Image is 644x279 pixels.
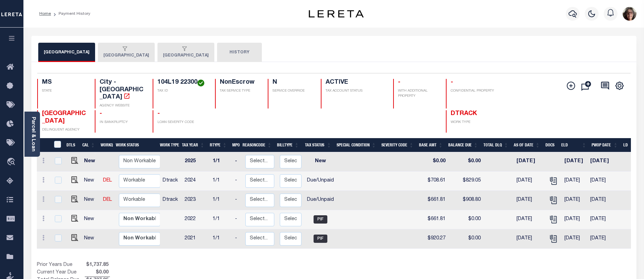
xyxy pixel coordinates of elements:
[398,79,400,85] span: -
[100,111,102,117] span: -
[621,138,637,152] th: LD: activate to sort column ascending
[98,138,113,152] th: WorkQ
[37,269,85,277] td: Current Year Due
[103,178,112,183] a: DEL
[179,138,207,152] th: Tax Year: activate to sort column ascending
[309,10,364,18] img: logo-dark.svg
[31,117,35,152] a: Parcel & Loan
[38,43,95,62] button: [GEOGRAPHIC_DATA]
[514,152,545,172] td: [DATE]
[419,191,448,210] td: $661.81
[451,79,453,85] span: -
[100,103,144,108] p: AGENCY WEBSITE
[217,43,262,62] button: HISTORY
[157,79,207,86] h4: 104L19 22300
[448,210,483,229] td: $0.00
[232,210,243,229] td: -
[232,172,243,191] td: -
[182,210,210,229] td: 2022
[220,89,259,94] p: TAX SERVICE TYPE
[98,43,155,62] button: [GEOGRAPHIC_DATA]
[157,89,207,94] p: TAX ID
[42,89,87,94] p: STATE
[514,191,545,210] td: [DATE]
[419,229,448,249] td: $920.27
[229,138,240,152] th: MPO
[64,138,80,152] th: DTLS
[80,138,98,152] th: CAL: activate to sort column ascending
[304,152,337,172] td: New
[81,172,100,191] td: New
[514,229,545,249] td: [DATE]
[314,235,327,243] span: PIF
[50,138,64,152] th: &nbsp;
[301,138,334,152] th: Tax Status: activate to sort column ascending
[562,191,587,210] td: [DATE]
[210,229,232,249] td: 1/1
[7,158,18,167] i: travel_explore
[562,152,587,172] td: [DATE]
[589,138,621,152] th: PWOP Date: activate to sort column ascending
[562,210,587,229] td: [DATE]
[514,210,545,229] td: [DATE]
[210,152,232,172] td: 1/1
[398,89,438,99] p: WITH ADDITIONAL PROPERTY
[587,210,619,229] td: [DATE]
[448,229,483,249] td: $0.00
[81,210,100,229] td: New
[334,138,379,152] th: Special Condition: activate to sort column ascending
[514,172,545,191] td: [DATE]
[37,261,85,269] td: Prior Years Due
[451,120,495,125] p: WORK TYPE
[85,261,110,269] span: $1,737.85
[42,111,86,124] span: [GEOGRAPHIC_DATA]
[182,229,210,249] td: 2021
[232,191,243,210] td: -
[210,210,232,229] td: 1/1
[314,215,327,224] span: PIF
[232,229,243,249] td: -
[232,152,243,172] td: -
[100,120,144,125] p: IN BANKRUPTCY
[160,172,182,191] td: Dtrack
[587,172,619,191] td: [DATE]
[448,172,483,191] td: $829.05
[273,79,312,86] h4: N
[42,79,87,86] h4: MS
[81,229,100,249] td: New
[559,138,589,152] th: ELD: activate to sort column ascending
[210,191,232,210] td: 1/1
[326,89,385,94] p: TAX ACCOUNT STATUS
[182,152,210,172] td: 2025
[157,43,214,62] button: [GEOGRAPHIC_DATA]
[81,152,100,172] td: New
[379,138,416,152] th: Severity Code: activate to sort column ascending
[210,172,232,191] td: 1/1
[451,89,495,94] p: CONFIDENTIAL PROPERTY
[481,138,511,152] th: Total DLQ: activate to sort column ascending
[240,138,274,152] th: ReasonCode: activate to sort column ascending
[419,210,448,229] td: $661.81
[326,79,385,86] h4: ACTIVE
[81,191,100,210] td: New
[304,191,337,210] td: Due/Unpaid
[562,172,587,191] td: [DATE]
[42,127,87,133] p: DELINQUENT AGENCY
[562,229,587,249] td: [DATE]
[157,138,179,152] th: Work Type
[511,138,543,152] th: As of Date: activate to sort column ascending
[451,111,477,117] span: DTRACK
[85,269,110,277] span: $0.00
[157,111,160,117] span: -
[419,172,448,191] td: $708.61
[182,191,210,210] td: 2023
[304,172,337,191] td: Due/Unpaid
[587,152,619,172] td: [DATE]
[39,12,51,16] a: Home
[220,79,259,86] h4: NonEscrow
[274,138,301,152] th: BillType: activate to sort column ascending
[207,138,229,152] th: RType: activate to sort column ascending
[160,191,182,210] td: Dtrack
[587,229,619,249] td: [DATE]
[587,191,619,210] td: [DATE]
